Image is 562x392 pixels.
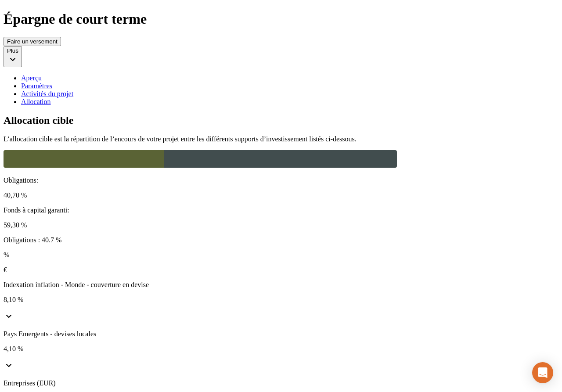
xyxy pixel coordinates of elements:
[7,47,18,54] div: Plus
[532,362,553,383] div: Open Intercom Messenger
[4,135,558,143] p: L’allocation cible est la répartition de l’encours de votre projet entre les différents supports ...
[4,266,558,274] p: €
[4,345,558,353] p: 4,10 %
[4,37,61,46] button: Faire un versement
[21,90,558,98] a: Activités du projet
[4,251,558,259] p: %
[21,82,558,90] a: Paramètres
[4,221,558,229] p: 59,30 %
[4,176,558,184] p: Obligations :
[4,115,558,126] h2: Allocation cible
[21,74,558,82] a: Aperçu
[4,11,558,27] h1: Épargne de court terme
[4,281,558,289] p: Indexation inflation - Monde - couverture en devise
[4,379,558,387] p: Entreprises (EUR)
[4,206,558,214] p: Fonds à capital garanti :
[4,296,558,304] p: 8,10 %
[4,236,558,244] p: Obligations : 40.7 %
[21,98,558,106] a: Allocation
[4,330,558,338] p: Pays Emergents - devises locales
[7,38,58,45] div: Faire un versement
[4,46,22,67] button: Plus
[4,191,558,199] p: 40,70 %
